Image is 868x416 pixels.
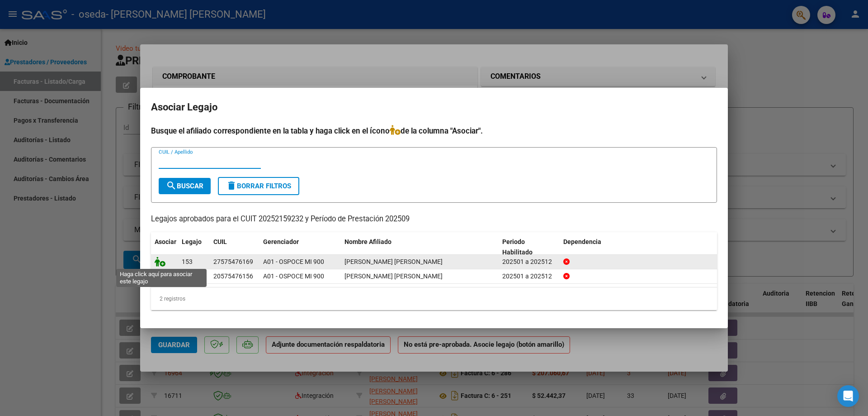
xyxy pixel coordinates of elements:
span: 152 [182,273,193,280]
div: 202501 a 202512 [502,271,556,282]
button: Borrar Filtros [218,177,299,195]
span: Buscar [166,182,203,190]
span: Borrar Filtros [226,182,291,190]
h2: Asociar Legajo [151,99,717,116]
span: CUIL [213,238,227,245]
div: 202501 a 202512 [502,257,556,267]
span: Gerenciador [263,238,299,245]
span: Periodo Habilitado [502,238,533,256]
p: Legajos aprobados para el CUIT 20252159232 y Período de Prestación 202509 [151,214,717,225]
div: 27575476169 [213,257,253,267]
span: A01 - OSPOCE MI 900 [263,273,324,280]
span: DAPIAGGI BARUA FABRIZIO MARTIN [344,273,443,280]
datatable-header-cell: Nombre Afiliado [341,232,499,262]
h4: Busque el afiliado correspondiente en la tabla y haga click en el ícono de la columna "Asociar". [151,125,717,137]
datatable-header-cell: Gerenciador [259,232,341,262]
span: A01 - OSPOCE MI 900 [263,258,324,265]
span: Asociar [155,238,176,245]
datatable-header-cell: Periodo Habilitado [499,232,560,262]
datatable-header-cell: Asociar [151,232,178,262]
button: Buscar [159,178,211,194]
mat-icon: search [166,180,177,191]
span: Dependencia [563,238,601,245]
mat-icon: delete [226,180,237,191]
span: Nombre Afiliado [344,238,392,245]
datatable-header-cell: CUIL [210,232,259,262]
datatable-header-cell: Dependencia [560,232,717,262]
span: Legajo [182,238,202,245]
span: 153 [182,258,193,265]
div: Open Intercom Messenger [837,385,859,407]
span: DAPIAGGI BARUA ISABELLA EMILIA [344,258,443,265]
datatable-header-cell: Legajo [178,232,210,262]
div: 20575476156 [213,271,253,282]
div: 2 registros [151,287,717,310]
